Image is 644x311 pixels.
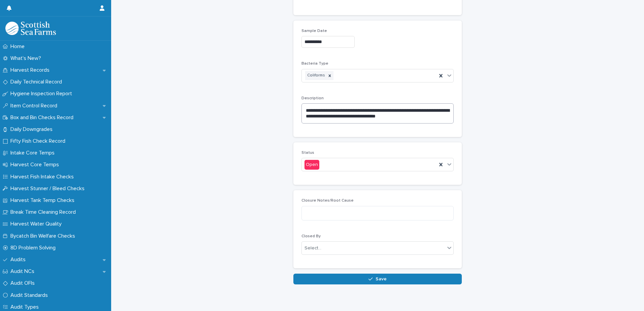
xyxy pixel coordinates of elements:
p: Harvest Water Quality [8,221,67,227]
span: Closed By [301,234,321,238]
p: 8D Problem Solving [8,245,61,251]
div: Coliforms [305,71,326,80]
img: mMrefqRFQpe26GRNOUkG [5,22,56,35]
p: Audit NCs [8,268,40,275]
p: Audit Standards [8,292,53,299]
p: Item Control Record [8,103,63,109]
span: Sample Date [301,29,327,33]
p: Audits [8,256,31,263]
p: Break Time Cleaning Record [8,209,81,215]
button: Save [293,274,462,284]
p: Harvest Core Temps [8,162,64,168]
span: Bacteria Type [301,62,328,66]
p: Harvest Fish Intake Checks [8,174,79,180]
span: Save [376,277,387,281]
p: Hygiene Inspection Report [8,91,77,97]
p: Audit Types [8,304,44,310]
span: Status [301,151,314,155]
p: Harvest Stunner / Bleed Checks [8,185,90,192]
p: Harvest Records [8,67,55,73]
span: Closure Notes/Root Cause [301,199,354,203]
p: Audit OFIs [8,280,40,286]
div: Open [304,160,319,170]
p: Daily Technical Record [8,79,67,85]
div: Select... [304,245,321,252]
span: Description [301,96,324,100]
p: Intake Core Temps [8,150,60,156]
p: Harvest Tank Temp Checks [8,197,80,204]
p: What's New? [8,55,46,62]
p: Box and Bin Checks Record [8,114,79,121]
p: Fifty Fish Check Record [8,138,71,144]
p: Bycatch Bin Welfare Checks [8,233,80,239]
p: Daily Downgrades [8,126,58,133]
p: Home [8,43,30,50]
